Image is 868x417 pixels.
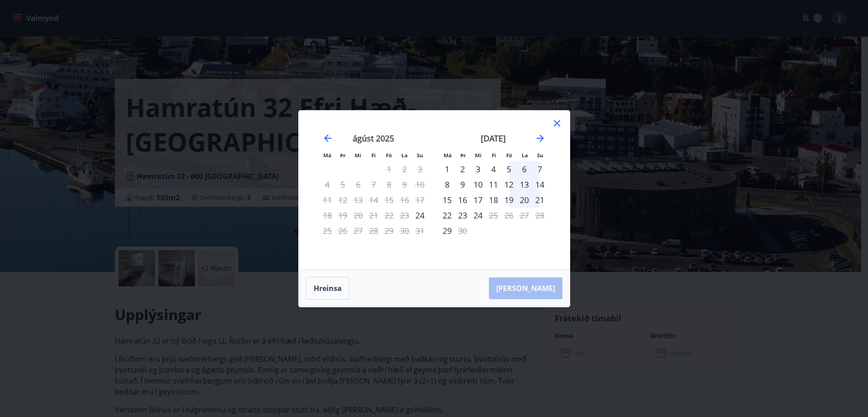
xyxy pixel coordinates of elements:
div: Aðeins útritun í boði [455,223,470,238]
td: Not available. mánudagur, 18. ágúst 2025 [320,208,335,223]
td: Not available. laugardagur, 2. ágúst 2025 [397,161,412,177]
td: Choose laugardagur, 13. september 2025 as your check-in date. It’s available. [517,177,532,192]
td: Not available. miðvikudagur, 20. ágúst 2025 [350,208,366,223]
td: Choose föstudagur, 12. september 2025 as your check-in date. It’s available. [501,177,517,192]
td: Choose mánudagur, 22. september 2025 as your check-in date. It’s available. [439,208,455,223]
td: Choose föstudagur, 19. september 2025 as your check-in date. It’s available. [501,192,517,208]
td: Not available. fimmtudagur, 28. ágúst 2025 [366,223,381,238]
div: 8 [439,177,455,192]
div: Calendar [310,121,559,258]
strong: ágúst 2025 [353,133,394,144]
div: 9 [455,177,470,192]
td: Not available. miðvikudagur, 13. ágúst 2025 [350,192,366,208]
td: Not available. sunnudagur, 10. ágúst 2025 [412,177,428,192]
small: Fö [506,152,512,159]
td: Not available. sunnudagur, 31. ágúst 2025 [412,223,428,238]
div: 15 [439,192,455,208]
td: Choose þriðjudagur, 9. september 2025 as your check-in date. It’s available. [455,177,470,192]
td: Choose mánudagur, 29. september 2025 as your check-in date. It’s available. [439,223,455,238]
small: La [401,152,408,159]
td: Choose þriðjudagur, 2. september 2025 as your check-in date. It’s available. [455,161,470,177]
small: Fi [492,152,496,159]
td: Not available. laugardagur, 9. ágúst 2025 [397,177,412,192]
td: Not available. þriðjudagur, 12. ágúst 2025 [335,192,350,208]
div: 18 [486,192,501,208]
td: Not available. sunnudagur, 3. ágúst 2025 [412,161,428,177]
td: Not available. fimmtudagur, 14. ágúst 2025 [366,192,381,208]
small: La [522,152,528,159]
small: Má [323,152,331,159]
div: 4 [486,161,501,177]
div: 23 [455,208,470,223]
td: Not available. föstudagur, 15. ágúst 2025 [381,192,397,208]
div: 22 [439,208,455,223]
td: Choose sunnudagur, 21. september 2025 as your check-in date. It’s available. [532,192,547,208]
td: Not available. sunnudagur, 17. ágúst 2025 [412,192,428,208]
small: Mi [355,152,361,159]
div: 2 [455,161,470,177]
strong: [DATE] [481,133,506,144]
button: Hreinsa [306,277,350,300]
div: 13 [517,177,532,192]
div: Aðeins útritun í boði [320,223,335,238]
td: Not available. þriðjudagur, 26. ágúst 2025 [335,223,350,238]
td: Choose miðvikudagur, 24. september 2025 as your check-in date. It’s available. [470,208,486,223]
div: 16 [455,192,470,208]
div: 17 [470,192,486,208]
div: 12 [501,177,517,192]
td: Choose fimmtudagur, 4. september 2025 as your check-in date. It’s available. [486,161,501,177]
td: Not available. mánudagur, 11. ágúst 2025 [320,192,335,208]
small: Þr [340,152,345,159]
td: Not available. mánudagur, 25. ágúst 2025 [320,223,335,238]
td: Not available. laugardagur, 30. ágúst 2025 [397,223,412,238]
small: Fö [386,152,392,159]
small: Fi [371,152,376,159]
td: Choose laugardagur, 20. september 2025 as your check-in date. It’s available. [517,192,532,208]
td: Not available. þriðjudagur, 19. ágúst 2025 [335,208,350,223]
td: Not available. laugardagur, 16. ágúst 2025 [397,192,412,208]
td: Choose mánudagur, 8. september 2025 as your check-in date. It’s available. [439,177,455,192]
div: Move forward to switch to the next month. [535,133,546,144]
td: Choose þriðjudagur, 16. september 2025 as your check-in date. It’s available. [455,192,470,208]
td: Not available. fimmtudagur, 25. september 2025 [486,208,501,223]
div: 14 [532,177,547,192]
td: Choose sunnudagur, 14. september 2025 as your check-in date. It’s available. [532,177,547,192]
div: 5 [501,161,517,177]
td: Not available. föstudagur, 26. september 2025 [501,208,517,223]
small: Þr [460,152,466,159]
div: 10 [470,177,486,192]
div: Aðeins innritun í boði [412,208,428,223]
td: Not available. föstudagur, 29. ágúst 2025 [381,223,397,238]
td: Choose mánudagur, 15. september 2025 as your check-in date. It’s available. [439,192,455,208]
div: 19 [501,192,517,208]
td: Choose miðvikudagur, 17. september 2025 as your check-in date. It’s available. [470,192,486,208]
div: 7 [532,161,547,177]
td: Not available. sunnudagur, 28. september 2025 [532,208,547,223]
div: Move backward to switch to the previous month. [322,133,333,144]
div: 20 [517,192,532,208]
td: Not available. þriðjudagur, 5. ágúst 2025 [335,177,350,192]
td: Choose miðvikudagur, 3. september 2025 as your check-in date. It’s available. [470,161,486,177]
td: Not available. föstudagur, 1. ágúst 2025 [381,161,397,177]
small: Mi [475,152,482,159]
td: Choose fimmtudagur, 11. september 2025 as your check-in date. It’s available. [486,177,501,192]
td: Choose fimmtudagur, 18. september 2025 as your check-in date. It’s available. [486,192,501,208]
td: Choose þriðjudagur, 23. september 2025 as your check-in date. It’s available. [455,208,470,223]
td: Not available. miðvikudagur, 27. ágúst 2025 [350,223,366,238]
div: 6 [517,161,532,177]
td: Choose miðvikudagur, 10. september 2025 as your check-in date. It’s available. [470,177,486,192]
small: Su [417,152,423,159]
small: Su [537,152,543,159]
td: Not available. laugardagur, 23. ágúst 2025 [397,208,412,223]
div: 24 [470,208,486,223]
td: Choose mánudagur, 1. september 2025 as your check-in date. It’s available. [439,161,455,177]
div: 21 [532,192,547,208]
td: Choose föstudagur, 5. september 2025 as your check-in date. It’s available. [501,161,517,177]
div: Aðeins útritun í boði [486,208,501,223]
td: Not available. mánudagur, 4. ágúst 2025 [320,177,335,192]
td: Not available. miðvikudagur, 6. ágúst 2025 [350,177,366,192]
div: Aðeins innritun í boði [439,161,455,177]
td: Not available. föstudagur, 22. ágúst 2025 [381,208,397,223]
td: Choose laugardagur, 6. september 2025 as your check-in date. It’s available. [517,161,532,177]
td: Choose sunnudagur, 7. september 2025 as your check-in date. It’s available. [532,161,547,177]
